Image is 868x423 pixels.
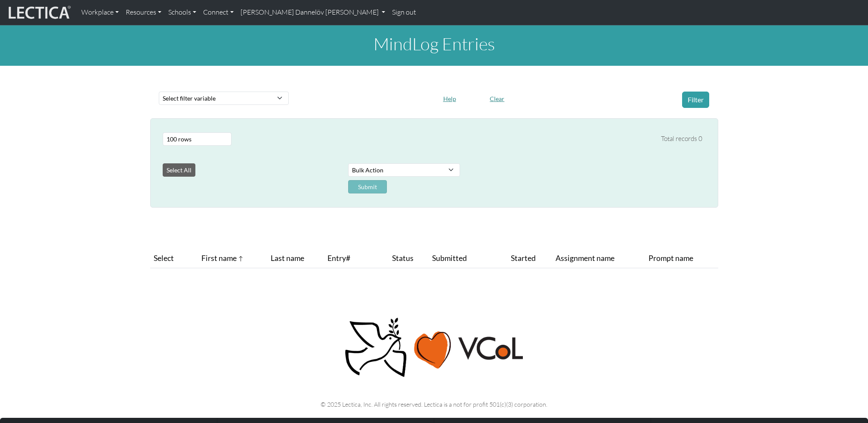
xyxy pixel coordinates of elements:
p: © 2025 Lectica, Inc. All rights reserved. Lectica is a not for profit 501(c)(3) corporation. [155,399,713,409]
th: Started [507,249,552,268]
div: Total records 0 [661,134,702,144]
span: Entry# [327,252,366,264]
th: Last name [267,249,324,268]
button: Help [439,92,460,105]
span: Prompt name [649,252,693,264]
a: Schools [165,3,200,21]
a: Connect [200,3,237,21]
a: Workplace [78,3,122,21]
button: Clear [486,92,508,105]
span: Submitted [432,252,467,264]
th: Select [150,249,188,268]
img: lecticalive [6,4,71,21]
button: Select All [163,163,195,177]
a: Sign out [389,3,420,21]
a: Help [439,93,460,102]
span: Assignment name [556,252,615,264]
button: Filter [682,92,709,108]
a: Resources [122,3,165,21]
span: First name [201,252,244,264]
span: Status [392,252,414,264]
img: Peace, love, VCoL [342,316,526,379]
a: [PERSON_NAME] Dannelöv [PERSON_NAME] [237,3,389,21]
